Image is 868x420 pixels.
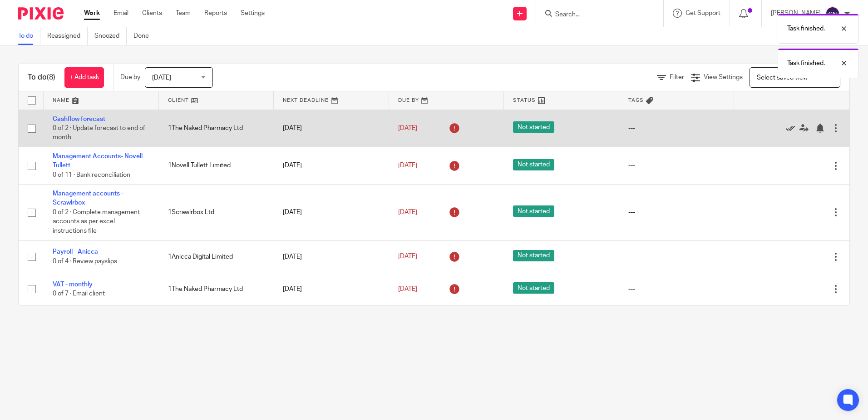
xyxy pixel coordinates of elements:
[53,258,117,265] span: 0 of 4 · Review payslips
[159,147,274,184] td: 1Novell Tullett Limited
[398,125,417,131] span: [DATE]
[159,185,274,240] td: 1Scrawlrbox Ltd
[53,116,105,122] a: Cashflow forecast
[28,73,55,82] h1: To do
[628,285,725,294] div: ---
[787,24,825,33] p: Task finished.
[513,121,554,133] span: Not started
[274,185,389,240] td: [DATE]
[133,27,156,45] a: Done
[53,172,130,178] span: 0 of 11 · Bank reconciliation
[159,273,274,305] td: 1The Naked Pharmacy Ltd
[825,6,840,21] img: svg%3E
[513,205,554,217] span: Not started
[398,286,417,292] span: [DATE]
[787,59,825,68] p: Task finished.
[628,252,725,261] div: ---
[786,124,799,133] a: Mark as done
[53,190,123,206] a: Management accounts - Scrawlrbox
[513,250,554,261] span: Not started
[84,9,100,18] a: Work
[513,282,554,294] span: Not started
[18,7,64,20] img: Pixie
[113,9,128,18] a: Email
[204,9,227,18] a: Reports
[398,254,417,260] span: [DATE]
[274,240,389,273] td: [DATE]
[628,98,644,103] span: Tags
[398,209,417,215] span: [DATE]
[47,74,55,81] span: (8)
[53,125,145,141] span: 0 of 2 · Update forecast to end of month
[176,9,191,18] a: Team
[274,110,389,147] td: [DATE]
[152,75,171,81] span: [DATE]
[47,27,88,45] a: Reassigned
[757,75,808,81] span: Select saved view
[159,110,274,147] td: 1The Naked Pharmacy Ltd
[64,67,104,88] a: + Add task
[53,290,105,297] span: 0 of 7 · Email client
[53,209,140,234] span: 0 of 2 · Complete management accounts as per excel instructions file
[53,281,93,288] a: VAT - monthly
[398,162,417,169] span: [DATE]
[274,273,389,305] td: [DATE]
[241,9,265,18] a: Settings
[628,208,725,217] div: ---
[274,147,389,184] td: [DATE]
[94,27,127,45] a: Snoozed
[513,159,554,170] span: Not started
[628,124,725,133] div: ---
[53,153,143,169] a: Management Accounts- Novell Tullett
[142,9,162,18] a: Clients
[159,240,274,273] td: 1Anicca Digital Limited
[120,73,140,82] p: Due by
[18,27,40,45] a: To do
[628,161,725,170] div: ---
[53,249,98,255] a: Payroll - Anicca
